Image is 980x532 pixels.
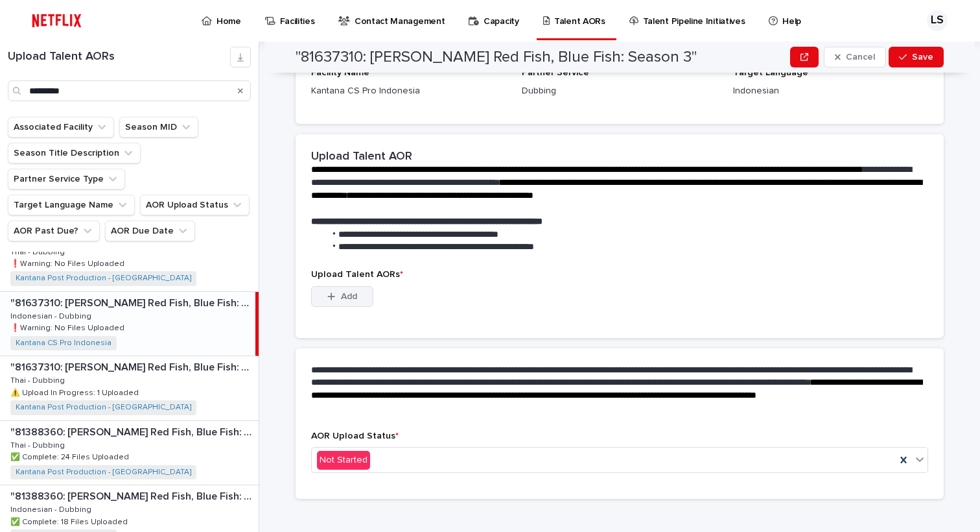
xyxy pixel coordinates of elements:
[311,270,403,279] span: Upload Talent AORs
[10,424,256,439] p: "81388360: Dr. Seuss’s Red Fish, Blue Fish: Season 1"
[8,143,141,163] button: Season Title Description
[10,374,67,385] p: Thai - Dubbing
[311,286,373,307] button: Add
[119,117,198,138] button: Season MID
[10,488,256,503] p: "81388360: Dr. Seuss’s Red Fish, Blue Fish: Season 1"
[522,68,589,77] span: Partner Service
[927,10,948,31] div: LS
[10,321,127,333] p: ❗️Warning: No Files Uploaded
[26,8,87,34] img: ifQbXi3ZQGMSEF7WDB7W
[8,80,251,101] input: Search
[105,221,195,241] button: AOR Due Date
[912,53,933,62] span: Save
[10,503,94,514] p: Indonesian - Dubbing
[140,195,250,215] button: AOR Upload Status
[16,403,191,412] a: Kantana Post Production - [GEOGRAPHIC_DATA]
[10,295,253,309] p: "81637310: Dr. Seuss’s Red Fish, Blue Fish: Season 3"
[311,431,399,441] span: AOR Upload Status
[16,339,111,348] a: Kantana CS Pro Indonesia
[10,257,127,269] p: ❗️Warning: No Files Uploaded
[10,309,94,321] p: Indonesian - Dubbing
[733,68,808,77] span: Target Language
[16,468,191,477] a: Kantana Post Production - [GEOGRAPHIC_DATA]
[522,84,717,98] p: Dubbing
[733,84,928,98] p: Indonesian
[10,359,256,374] p: "81637310: Dr. Seuss’s Red Fish, Blue Fish: Season 3"
[8,195,135,215] button: Target Language Name
[10,439,67,450] p: Thai - Dubbing
[10,515,130,527] p: ✅ Complete: 18 Files Uploaded
[317,451,370,470] div: Not Started
[16,274,191,283] a: Kantana Post Production - [GEOGRAPHIC_DATA]
[846,53,875,62] span: Cancel
[311,150,412,164] h2: Upload Talent AOR
[8,169,125,189] button: Partner Service Type
[8,50,230,64] h1: Upload Talent AORs
[10,450,132,462] p: ✅ Complete: 24 Files Uploaded
[8,117,114,138] button: Associated Facility
[296,48,697,67] h2: "81637310: [PERSON_NAME] Red Fish, Blue Fish: Season 3"
[10,386,141,398] p: ⚠️ Upload In Progress: 1 Uploaded
[889,47,944,67] button: Save
[341,292,357,301] span: Add
[311,68,369,77] span: Facility Name
[8,221,100,241] button: AOR Past Due?
[311,84,506,98] p: Kantana CS Pro Indonesia
[824,47,886,67] button: Cancel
